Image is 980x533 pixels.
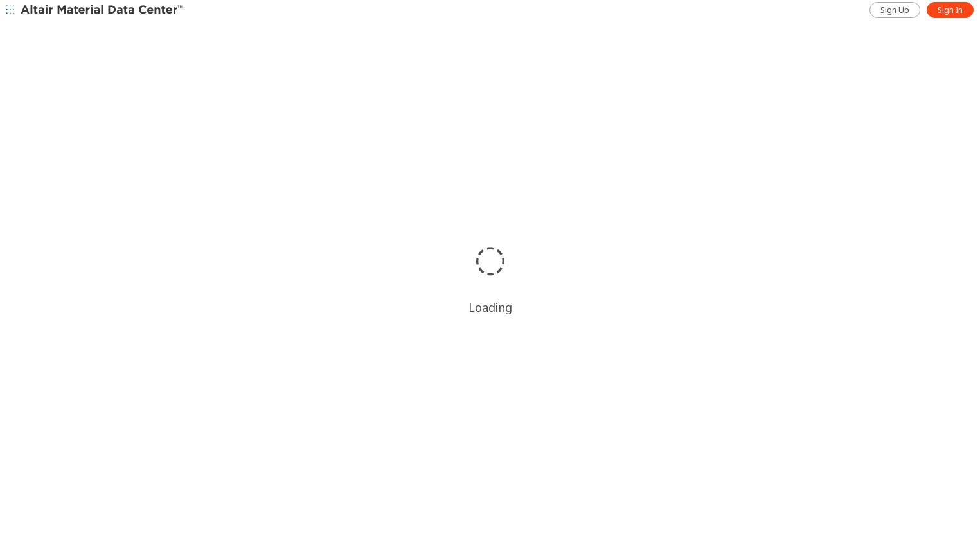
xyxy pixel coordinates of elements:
[927,2,974,18] a: Sign In
[21,4,184,17] img: Altair Material Data Center
[468,300,512,315] div: Loading
[938,5,963,15] span: Sign In
[880,5,909,15] span: Sign Up
[869,2,920,18] a: Sign Up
